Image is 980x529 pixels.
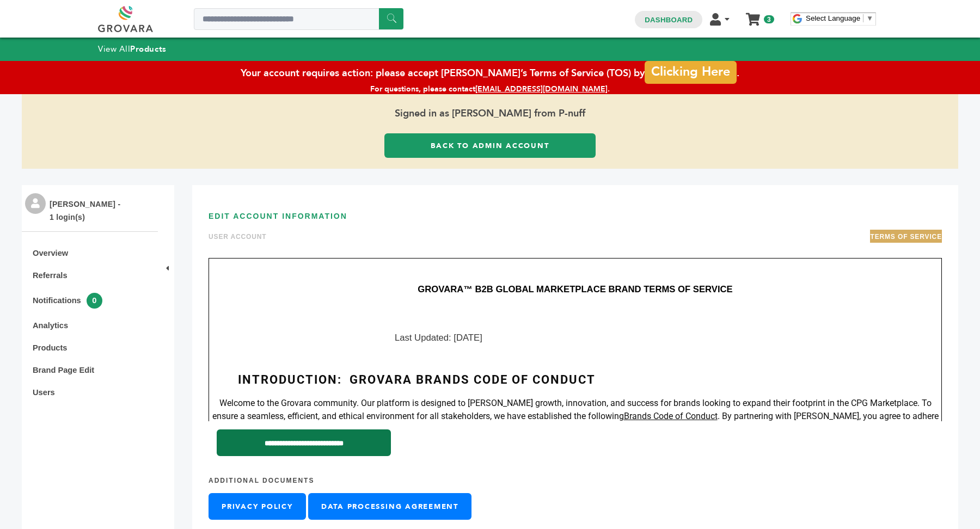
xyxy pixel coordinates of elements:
[866,14,873,22] span: ▼
[33,388,55,397] a: Users
[33,271,68,280] a: Referrals
[475,84,608,94] a: [EMAIL_ADDRESS][DOMAIN_NAME]
[209,199,942,230] h3: EDIT ACCOUNT INFORMATION
[209,493,306,520] a: Privacy Policy
[130,44,166,54] strong: Products
[25,193,46,214] img: profile.png
[645,60,736,83] a: Clicking Here
[33,343,68,352] a: Products
[238,373,596,386] span: Introduction: Grovara Brands Code of Conduct
[209,467,942,493] h4: Additional Documents
[209,233,267,241] a: USER ACCOUNT
[863,14,863,22] span: ​
[212,398,932,421] span: Welcome to the Grovara community. Our platform is designed to [PERSON_NAME] growth, innovation, a...
[870,233,942,241] a: TERMS OF SERVICE
[512,411,939,434] span: . By partnering with [PERSON_NAME], you agree to adhere to these principles and practices.
[50,198,123,224] li: [PERSON_NAME] - 1 login(s)
[418,284,732,294] span: GROVARA™ B2B GLOBAL MARKETPLACE BRAND TERMS OF SERVICE
[806,14,873,22] a: Select Language​
[33,366,94,374] a: Brand Page Edit
[22,94,958,133] span: Signed in as [PERSON_NAME] from P-nuff
[624,411,718,421] span: Brands Code of Conduct
[33,249,68,257] a: Overview
[764,15,774,23] span: 3
[33,296,102,305] a: Notifications0
[806,14,860,22] span: Select Language
[194,8,403,30] input: Search a product or brand...
[746,10,759,21] a: My Cart
[33,321,68,330] a: Analytics
[98,44,167,54] a: View AllProducts
[645,16,693,24] a: Dashboard
[384,133,596,158] a: Back to Admin Account
[87,293,102,309] span: 0
[395,333,482,343] span: Last Updated: [DATE]
[308,493,471,520] a: Data Processing Agreement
